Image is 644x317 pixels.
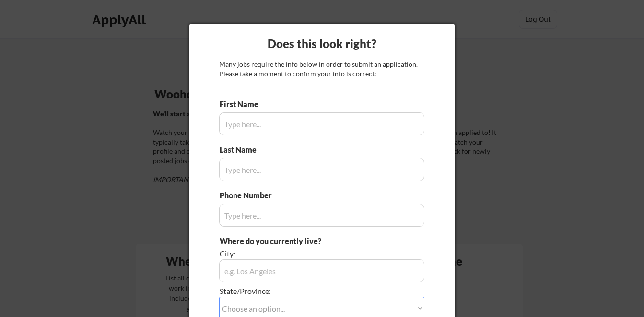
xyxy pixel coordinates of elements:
div: Phone Number [220,190,277,201]
input: Type here... [219,204,424,227]
input: e.g. Los Angeles [219,259,424,282]
div: Where do you currently live? [220,236,371,246]
div: Does this look right? [189,36,455,52]
div: City: [220,248,371,259]
div: Last Name [220,145,266,155]
div: State/Province: [220,286,371,296]
div: Many jobs require the info below in order to submit an application. Please take a moment to confi... [219,60,424,78]
input: Type here... [219,158,424,181]
div: First Name [220,99,266,110]
input: Type here... [219,112,424,135]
